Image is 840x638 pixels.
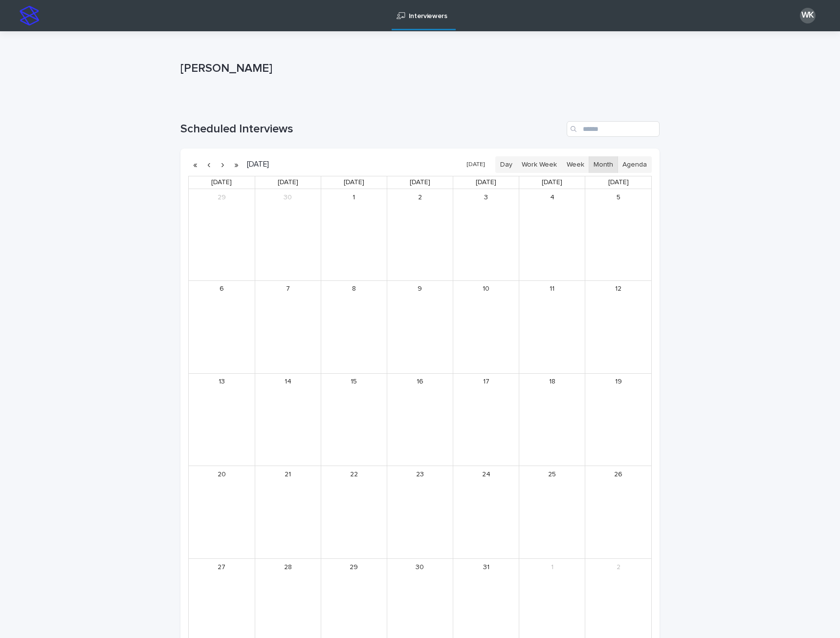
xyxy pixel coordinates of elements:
a: October 12, 2024 [611,281,626,297]
a: October 4, 2024 [544,190,560,205]
a: October 15, 2024 [346,374,362,390]
a: October 18, 2024 [544,374,560,390]
td: October 14, 2024 [255,373,321,466]
a: Monday [276,176,300,189]
a: November 2, 2024 [611,559,626,575]
a: October 6, 2024 [214,281,229,297]
td: October 10, 2024 [453,280,519,373]
input: Search [567,121,660,137]
button: Week [561,156,589,173]
button: Work Week [517,156,562,173]
td: October 2, 2024 [387,189,453,280]
td: October 4, 2024 [519,189,585,280]
button: Next month [216,157,229,172]
a: October 25, 2024 [544,467,560,482]
td: October 17, 2024 [453,373,519,466]
p: [PERSON_NAME] [180,62,656,76]
a: Saturday [606,176,631,189]
button: Day [495,156,517,173]
a: October 2, 2024 [412,190,428,205]
a: October 11, 2024 [544,281,560,297]
a: October 31, 2024 [478,559,494,575]
td: October 16, 2024 [387,373,453,466]
a: Thursday [474,176,498,189]
td: October 19, 2024 [585,373,651,466]
button: Previous year [188,157,202,172]
td: October 8, 2024 [321,280,387,373]
button: Next year [229,157,243,172]
h1: Scheduled Interviews [180,122,563,136]
a: October 9, 2024 [412,281,428,297]
a: October 13, 2024 [214,374,229,390]
td: September 30, 2024 [255,189,321,280]
a: October 20, 2024 [214,467,229,482]
a: October 28, 2024 [280,559,296,575]
h2: [DATE] [243,161,269,168]
a: October 22, 2024 [346,467,362,482]
button: Agenda [618,156,652,173]
td: October 26, 2024 [585,466,651,559]
a: Tuesday [342,176,366,189]
td: October 12, 2024 [585,280,651,373]
td: October 18, 2024 [519,373,585,466]
button: [DATE] [462,158,489,172]
a: Sunday [209,176,234,189]
td: October 11, 2024 [519,280,585,373]
button: Previous month [202,157,216,172]
td: October 7, 2024 [255,280,321,373]
a: October 26, 2024 [611,467,626,482]
td: October 24, 2024 [453,466,519,559]
td: October 3, 2024 [453,189,519,280]
div: WK [800,8,816,23]
a: September 30, 2024 [280,190,296,205]
td: October 5, 2024 [585,189,651,280]
a: October 17, 2024 [478,374,494,390]
a: October 21, 2024 [280,467,296,482]
a: Friday [540,176,564,189]
button: Month [589,156,618,173]
a: October 1, 2024 [346,190,362,205]
a: November 1, 2024 [544,559,560,575]
a: October 14, 2024 [280,374,296,390]
a: October 3, 2024 [478,190,494,205]
a: October 23, 2024 [412,467,428,482]
td: October 23, 2024 [387,466,453,559]
a: October 10, 2024 [478,281,494,297]
a: October 7, 2024 [280,281,296,297]
td: October 22, 2024 [321,466,387,559]
td: October 1, 2024 [321,189,387,280]
td: October 25, 2024 [519,466,585,559]
a: October 8, 2024 [346,281,362,297]
a: October 5, 2024 [611,190,626,205]
a: October 29, 2024 [346,559,362,575]
td: October 9, 2024 [387,280,453,373]
td: October 20, 2024 [189,466,255,559]
a: October 30, 2024 [412,559,428,575]
a: September 29, 2024 [214,190,229,205]
a: October 19, 2024 [611,374,626,390]
a: October 27, 2024 [214,559,229,575]
td: October 6, 2024 [189,280,255,373]
a: October 24, 2024 [478,467,494,482]
td: October 13, 2024 [189,373,255,466]
td: October 21, 2024 [255,466,321,559]
a: Wednesday [408,176,432,189]
td: September 29, 2024 [189,189,255,280]
img: stacker-logo-s-only.png [20,6,39,25]
a: October 16, 2024 [412,374,428,390]
td: October 15, 2024 [321,373,387,466]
